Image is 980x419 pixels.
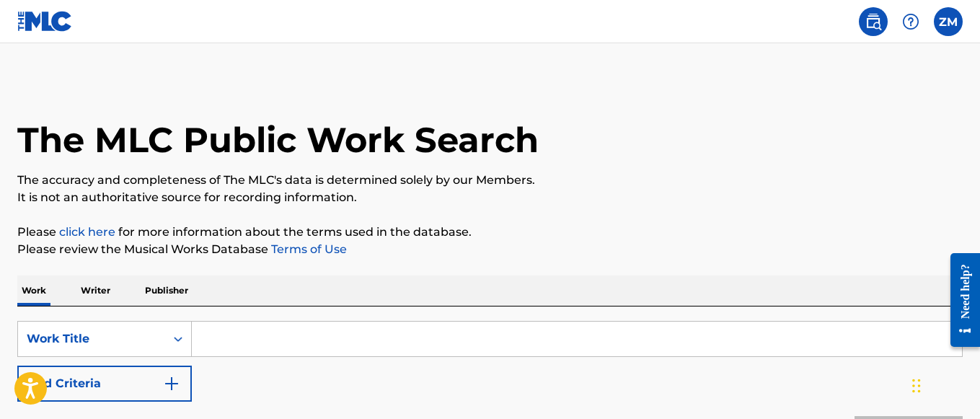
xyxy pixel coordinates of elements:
img: MLC Logo [17,11,73,32]
img: search [865,13,882,30]
iframe: Resource Center [940,242,980,358]
div: Drag [912,364,921,407]
p: Please review the Musical Works Database [17,241,963,258]
p: Publisher [141,275,193,306]
iframe: Chat Widget [908,350,980,419]
img: help [902,13,919,30]
p: The accuracy and completeness of The MLC's data is determined solely by our Members. [17,172,963,189]
p: Writer [76,275,115,306]
a: Public Search [859,7,888,36]
div: Work Title [27,330,156,348]
img: 9d2ae6d4665cec9f34b9.svg [163,375,180,392]
div: User Menu [934,7,963,36]
a: Terms of Use [268,242,347,256]
h1: The MLC Public Work Search [17,118,539,162]
a: click here [59,225,115,239]
div: Help [896,7,925,36]
button: Add Criteria [17,366,192,402]
p: It is not an authoritative source for recording information. [17,189,963,206]
p: Work [17,275,50,306]
p: Please for more information about the terms used in the database. [17,224,963,241]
